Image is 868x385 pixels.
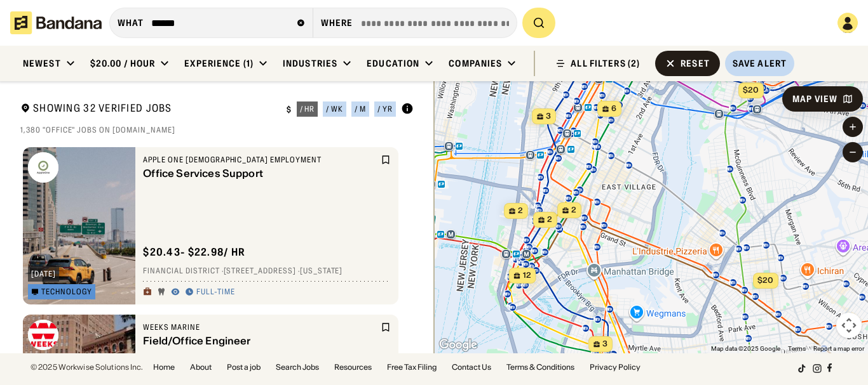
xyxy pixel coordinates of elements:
[367,58,419,69] div: Education
[792,95,837,103] div: Map View
[276,363,319,371] a: Search Jobs
[449,58,502,69] div: Companies
[143,167,378,179] div: Office Services Support
[547,214,552,225] span: 2
[287,105,292,115] div: $
[546,111,551,122] span: 3
[20,125,414,135] div: 1,380 "office" jobs on [DOMAIN_NAME]
[571,205,576,216] span: 2
[143,155,378,165] div: Apple One [DEMOGRAPHIC_DATA] Employment
[300,105,315,113] div: / hr
[813,345,864,352] a: Report a map error
[452,363,491,371] a: Contact Us
[355,105,366,113] div: / m
[20,101,276,117] div: Showing 32 Verified Jobs
[757,275,773,285] span: $20
[437,337,479,353] img: Google
[283,58,337,69] div: Industries
[227,363,261,371] a: Post a job
[377,105,393,113] div: / yr
[506,363,574,371] a: Terms & Conditions
[23,58,61,69] div: Newest
[326,105,343,113] div: / wk
[788,345,806,352] a: Terms (opens in new tab)
[118,17,144,29] div: what
[602,339,607,349] span: 3
[590,363,641,371] a: Privacy Policy
[190,363,212,371] a: About
[321,17,353,29] div: Where
[28,320,58,350] img: Weeks Marine logo
[28,152,58,183] img: Apple One Temporary Employment logo
[20,142,414,353] div: grid
[143,266,391,277] div: Financial District · [STREET_ADDRESS] · [US_STATE]
[571,59,640,68] div: ALL FILTERS (2)
[10,11,102,34] img: Bandana logotype
[387,363,437,371] a: Free Tax Filing
[522,270,531,281] span: 12
[733,58,787,69] div: Save Alert
[518,206,523,216] span: 2
[90,58,156,69] div: $20.00 / hour
[681,59,710,68] div: Reset
[41,288,92,296] div: Technology
[196,287,235,297] div: Full-time
[153,363,175,371] a: Home
[143,322,378,332] div: Weeks Marine
[31,270,56,278] div: [DATE]
[31,363,143,371] div: © 2025 Workwise Solutions Inc.
[143,335,378,347] div: Field/Office Engineer
[711,345,780,352] span: Map data ©2025 Google
[743,85,759,95] span: $20
[836,313,862,338] button: Map camera controls
[184,58,254,69] div: Experience (1)
[334,363,372,371] a: Resources
[437,337,479,353] a: Open this area in Google Maps (opens a new window)
[143,245,245,259] div: $ 20.43 - $22.98 / hr
[611,103,616,114] span: 6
